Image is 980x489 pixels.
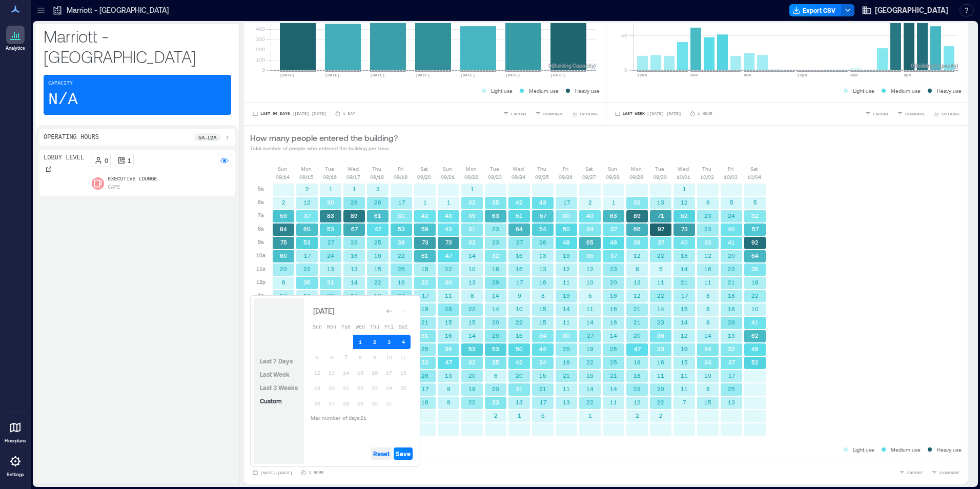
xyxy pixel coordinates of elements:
[728,252,735,259] text: 20
[492,266,499,272] text: 18
[940,470,959,476] span: COMPARE
[586,239,594,246] text: 65
[262,67,265,73] tspan: 0
[422,239,428,246] text: 73
[657,252,664,259] text: 22
[280,73,295,77] text: [DATE]
[258,211,264,219] p: 7a
[108,184,120,192] p: Cafe
[512,173,525,181] p: 09/24
[582,173,596,181] p: 09/27
[704,226,711,232] text: 23
[875,5,948,15] span: [GEOGRAPHIC_DATA]
[634,252,641,259] text: 12
[516,199,523,206] text: 42
[303,292,311,299] text: 10
[250,144,398,152] p: Total number of people who entered the building per hour
[891,87,921,95] p: Medium use
[280,212,287,219] text: 59
[396,450,411,458] span: Save
[329,186,333,192] text: 1
[516,212,523,219] text: 51
[677,173,690,181] p: 10/01
[468,252,476,259] text: 14
[258,381,300,394] button: Last 3 Weeks
[588,199,592,206] text: 2
[539,199,546,206] text: 43
[612,199,616,206] text: 1
[750,165,758,173] p: Sat
[351,239,358,246] text: 23
[353,186,356,192] text: 1
[108,175,157,184] p: Executive Lounge
[256,56,265,63] tspan: 100
[351,266,358,272] text: 13
[659,266,663,272] text: 5
[67,5,169,15] p: Marriott - [GEOGRAPHIC_DATA]
[256,278,266,286] p: 12p
[280,252,287,259] text: 60
[394,173,407,181] p: 09/19
[374,239,381,246] text: 25
[282,199,285,206] text: 2
[539,279,546,286] text: 16
[610,279,617,286] text: 20
[942,111,959,117] span: OPTIONS
[258,198,264,206] p: 6a
[256,251,266,259] p: 10a
[373,450,390,458] span: Reset
[398,165,403,173] p: Fri
[492,226,499,232] text: 23
[421,212,428,219] text: 42
[537,165,546,173] p: Thu
[636,266,639,272] text: 8
[586,279,594,286] text: 10
[728,266,735,272] text: 23
[728,226,735,232] text: 40
[492,199,499,206] text: 35
[5,438,26,444] p: Floorplans
[580,111,598,117] span: OPTIONS
[905,111,925,117] span: COMPARE
[327,199,334,206] text: 30
[621,32,627,38] tspan: 50
[258,355,295,367] button: Last 7 Days
[505,73,520,77] text: [DATE]
[634,212,641,219] text: 89
[327,279,334,286] text: 31
[346,173,360,181] p: 09/17
[443,165,452,173] p: Sun
[105,156,108,165] p: 0
[704,252,711,259] text: 12
[421,226,428,232] text: 59
[351,292,358,299] text: 18
[634,239,641,246] text: 39
[468,199,476,206] text: 32
[305,186,309,192] text: 2
[394,447,413,460] button: Save
[704,279,711,286] text: 11
[501,109,529,119] button: EXPORT
[681,239,688,246] text: 40
[466,165,477,173] p: Mon
[658,226,665,232] text: 97
[468,239,476,246] text: 33
[44,26,231,67] p: Marriott - [GEOGRAPHIC_DATA]
[610,266,617,272] text: 23
[859,2,951,18] button: [GEOGRAPHIC_DATA]
[445,292,452,299] text: 11
[374,212,381,219] text: 61
[351,279,358,286] text: 14
[256,264,266,273] p: 11a
[539,239,546,246] text: 26
[797,73,807,77] text: 12pm
[653,173,667,181] p: 09/30
[278,165,287,173] p: Sun
[421,279,428,286] text: 32
[421,252,428,259] text: 61
[6,45,25,51] p: Analytics
[744,73,751,77] text: 8am
[280,292,287,299] text: 13
[751,239,759,246] text: 92
[445,266,452,272] text: 22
